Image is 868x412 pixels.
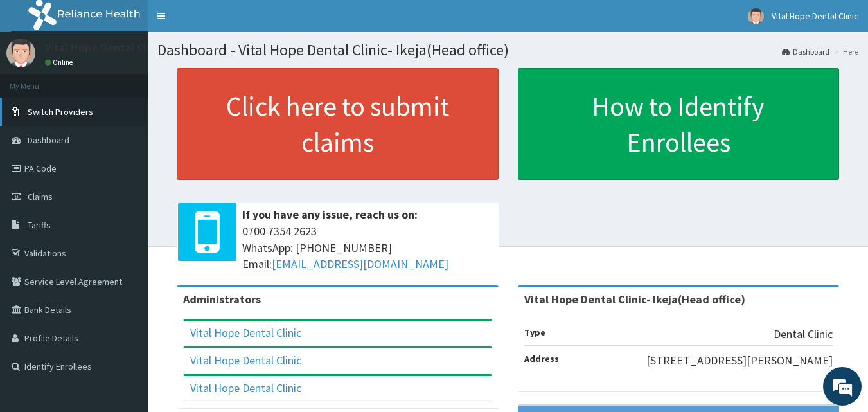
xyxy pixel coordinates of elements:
b: Type [524,327,545,338]
span: 0700 7354 2623 WhatsApp: [PHONE_NUMBER] Email: [242,223,492,273]
b: If you have any issue, reach us on: [242,207,418,222]
span: Claims [28,191,53,202]
a: Click here to submit claims [177,68,499,180]
span: Tariffs [28,219,51,231]
p: [STREET_ADDRESS][PERSON_NAME] [646,352,833,369]
b: Administrators [183,292,261,307]
span: Dashboard [28,134,69,146]
a: Vital Hope Dental Clinic [190,353,301,368]
p: Dental Clinic [774,326,833,343]
strong: Vital Hope Dental Clinic- Ikeja(Head office) [524,292,745,307]
a: Vital Hope Dental Clinic [190,381,301,395]
img: d_794563401_company_1708531726252_794563401 [24,64,52,96]
a: Dashboard [782,46,829,57]
div: Minimize live chat window [211,6,242,37]
a: Online [45,58,76,67]
div: Chat with us now [67,72,216,89]
span: Vital Hope Dental Clinic [772,10,858,22]
b: Address [524,353,559,364]
p: Vital Hope Dental Clinic [45,42,164,53]
a: Vital Hope Dental Clinic [190,325,301,340]
a: [EMAIL_ADDRESS][DOMAIN_NAME] [272,256,448,271]
li: Here [831,46,858,57]
h1: Dashboard - Vital Hope Dental Clinic- Ikeja(Head office) [157,42,858,58]
span: Switch Providers [28,106,93,118]
img: User Image [6,39,35,67]
textarea: Type your message and hit 'Enter' [6,275,245,320]
span: We're online! [75,124,177,254]
a: How to Identify Enrollees [518,68,840,180]
img: User Image [748,8,764,24]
